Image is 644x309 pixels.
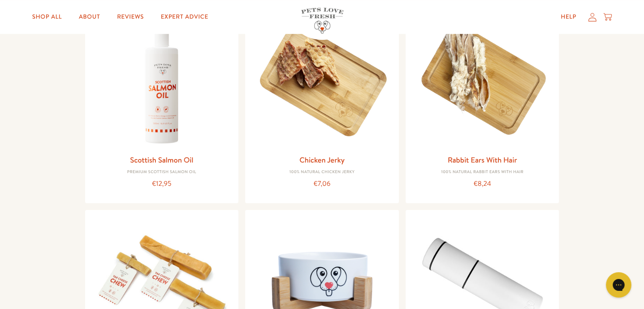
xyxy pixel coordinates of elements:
[301,8,343,33] img: Pets Love Fresh
[252,178,392,190] div: €7,06
[448,154,517,165] a: Rabbit Ears With Hair
[602,269,636,301] iframe: Gorgias live chat messenger
[412,178,553,190] div: €8,24
[92,170,232,175] div: Premium Scottish Salmon Oil
[92,11,232,151] img: Scottish Salmon Oil
[252,11,392,151] img: Chicken Jerky
[412,11,553,151] img: Rabbit Ears With Hair
[154,8,215,25] a: Expert Advice
[110,8,150,25] a: Reviews
[554,8,583,25] a: Help
[25,8,69,25] a: Shop All
[72,8,107,25] a: About
[252,170,392,175] div: 100% Natural Chicken Jerky
[92,178,232,190] div: €12,95
[130,154,193,165] a: Scottish Salmon Oil
[412,170,553,175] div: 100% Natural Rabbit Ears with hair
[299,154,345,165] a: Chicken Jerky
